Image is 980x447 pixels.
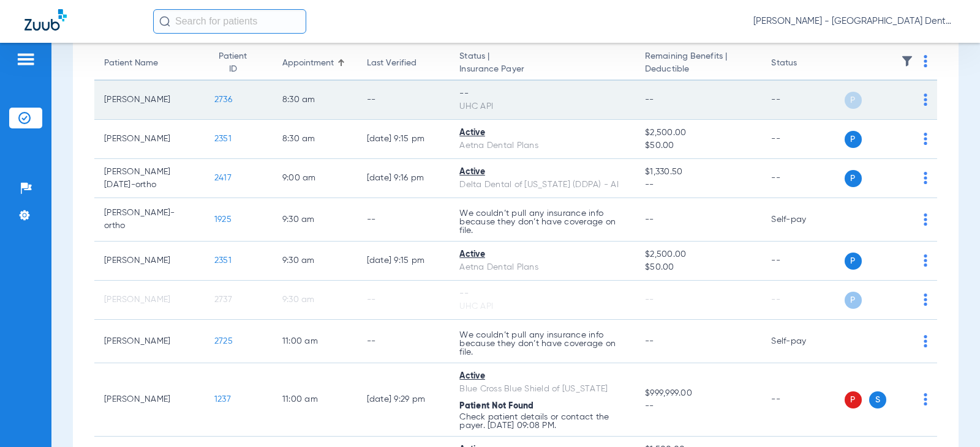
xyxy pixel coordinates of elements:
[459,166,625,179] div: Active
[645,337,654,345] span: --
[214,395,231,404] span: 1237
[159,16,170,27] img: Search Icon
[635,46,761,81] th: Remaining Benefits |
[845,292,862,309] span: P
[94,242,205,281] td: [PERSON_NAME]
[761,242,844,281] td: --
[459,402,533,410] span: Patient Not Found
[357,281,450,320] td: --
[24,9,67,31] img: Zuub Logo
[214,95,232,104] span: 2736
[214,337,233,345] span: 2725
[845,131,862,148] span: P
[645,179,752,191] span: --
[357,363,450,437] td: [DATE] 9:29 PM
[761,120,844,159] td: --
[282,57,347,70] div: Appointment
[645,95,654,104] span: --
[459,87,625,100] div: --
[645,63,752,76] span: Deductible
[214,50,252,76] div: Patient ID
[94,320,205,363] td: [PERSON_NAME]
[924,94,927,106] img: group-dot-blue.svg
[924,294,927,306] img: group-dot-blue.svg
[924,172,927,184] img: group-dot-blue.svg
[924,254,927,267] img: group-dot-blue.svg
[459,300,625,313] div: UHC API
[645,400,752,413] span: --
[761,281,844,320] td: --
[273,120,357,159] td: 8:30 AM
[94,198,205,242] td: [PERSON_NAME]-ortho
[761,159,844,198] td: --
[357,81,450,120] td: --
[214,50,263,76] div: Patient ID
[153,9,306,34] input: Search for patients
[645,261,752,274] span: $50.00
[273,242,357,281] td: 9:30 AM
[645,215,654,224] span: --
[357,320,450,363] td: --
[761,198,844,242] td: Self-pay
[214,295,232,304] span: 2737
[273,81,357,120] td: 8:30 AM
[459,209,625,235] p: We couldn’t pull any insurance info because they don’t have coverage on file.
[94,120,205,159] td: [PERSON_NAME]
[924,393,927,405] img: group-dot-blue.svg
[645,166,752,179] span: $1,330.50
[94,363,205,437] td: [PERSON_NAME]
[94,281,205,320] td: [PERSON_NAME]
[459,413,625,430] p: Check patient details or contact the payer. [DATE] 09:08 PM.
[761,320,844,363] td: Self-pay
[924,133,927,145] img: group-dot-blue.svg
[273,198,357,242] td: 9:30 AM
[273,320,357,363] td: 11:00 AM
[367,57,440,70] div: Last Verified
[273,281,357,320] td: 9:30 AM
[214,256,232,265] span: 2351
[459,383,625,396] div: Blue Cross Blue Shield of [US_STATE]
[645,139,752,152] span: $50.00
[924,335,927,347] img: group-dot-blue.svg
[459,331,625,356] p: We couldn’t pull any insurance info because they don’t have coverage on file.
[924,55,927,67] img: group-dot-blue.svg
[282,57,334,70] div: Appointment
[645,295,654,304] span: --
[450,46,635,81] th: Status |
[459,63,625,76] span: Insurance Payer
[367,57,417,70] div: Last Verified
[214,174,232,182] span: 2417
[761,81,844,120] td: --
[845,391,862,408] span: P
[753,15,956,28] span: [PERSON_NAME] - [GEOGRAPHIC_DATA] Dental Care
[214,215,232,224] span: 1925
[357,198,450,242] td: --
[16,52,36,67] img: hamburger-icon
[94,81,205,120] td: [PERSON_NAME]
[924,213,927,226] img: group-dot-blue.svg
[459,127,625,139] div: Active
[459,248,625,261] div: Active
[459,179,625,191] div: Delta Dental of [US_STATE] (DDPA) - AI
[214,135,232,143] span: 2351
[845,253,862,270] span: P
[845,92,862,109] span: P
[459,139,625,152] div: Aetna Dental Plans
[459,261,625,274] div: Aetna Dental Plans
[357,159,450,198] td: [DATE] 9:16 PM
[273,363,357,437] td: 11:00 AM
[94,159,205,198] td: [PERSON_NAME][DATE]-ortho
[357,242,450,281] td: [DATE] 9:15 PM
[104,57,158,70] div: Patient Name
[761,46,844,81] th: Status
[761,363,844,437] td: --
[104,57,195,70] div: Patient Name
[273,159,357,198] td: 9:00 AM
[357,120,450,159] td: [DATE] 9:15 PM
[459,100,625,113] div: UHC API
[901,55,913,67] img: filter.svg
[645,248,752,261] span: $2,500.00
[869,391,886,408] span: S
[645,127,752,139] span: $2,500.00
[459,287,625,300] div: --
